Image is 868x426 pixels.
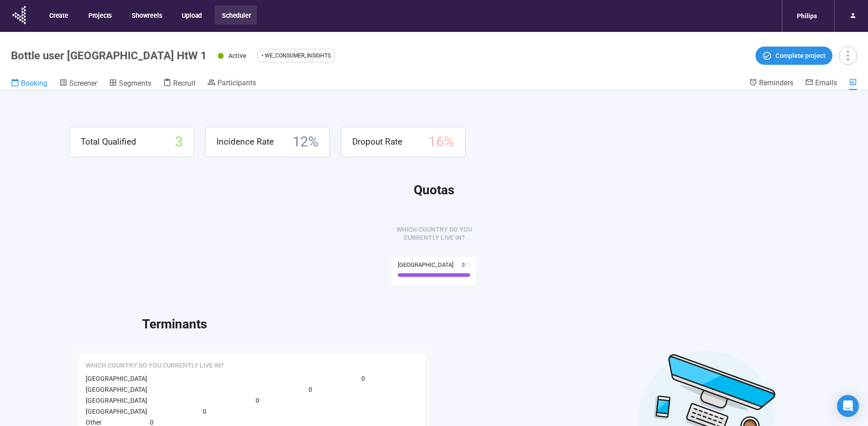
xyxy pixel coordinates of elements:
span: Which country do you currently live in? [86,361,224,370]
span: more [842,49,854,62]
a: Segments [109,78,151,90]
button: more [839,47,857,65]
span: Recruit [173,79,195,88]
button: Upload [175,5,208,25]
button: Showreels [124,5,168,25]
span: Reminders [759,78,793,87]
span: / 2 [465,261,470,268]
a: Participants [207,78,256,89]
span: • WE_CONSUMER_INSIGHTS [262,51,331,60]
div: Open Intercom Messenger [837,395,859,417]
span: 3 [462,261,465,268]
a: Recruit [163,78,195,90]
h1: Bottle user [GEOGRAPHIC_DATA] HtW 1 [11,49,207,62]
button: Create [42,5,75,25]
span: Segments [119,79,151,88]
span: Emails [815,78,837,87]
a: Reminders [749,78,793,89]
span: [GEOGRAPHIC_DATA] [86,386,147,393]
span: 12 % [293,131,318,153]
span: [GEOGRAPHIC_DATA] [86,397,147,404]
span: Other [86,419,102,426]
span: Dropout Rate [352,135,402,149]
span: 3 [175,131,183,153]
span: Participants [217,78,256,87]
div: Philips [791,7,822,25]
h2: Terminants [142,314,799,334]
span: 0 [256,395,259,405]
span: 0 [361,374,365,384]
span: Complete project [776,51,826,61]
a: Booking [11,78,47,90]
span: [GEOGRAPHIC_DATA] [86,408,147,415]
span: 0 [308,384,312,395]
button: Projects [81,5,118,25]
span: Total Qualified [81,135,136,149]
h2: Quotas [69,180,799,200]
span: Incidence Rate [216,135,274,149]
span: Booking [21,79,47,88]
span: [GEOGRAPHIC_DATA] [86,375,147,382]
span: 16 % [428,131,454,153]
button: Complete project [755,47,832,65]
a: Screener [59,78,97,90]
span: 0 [203,406,206,416]
a: Emails [805,78,837,89]
span: Screener [69,79,97,88]
span: [GEOGRAPHIC_DATA] [398,261,453,268]
span: Active [228,52,247,59]
span: Which country do you currently live in? [396,226,472,241]
button: Scheduler [215,5,257,25]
